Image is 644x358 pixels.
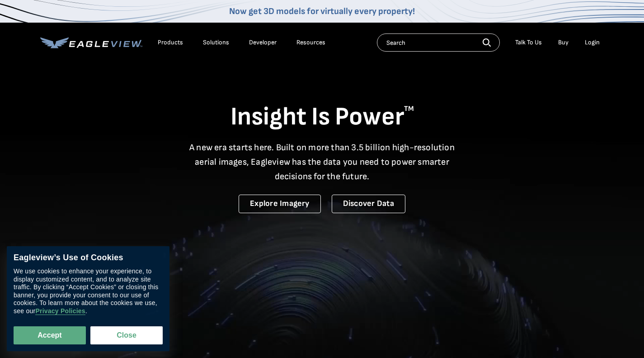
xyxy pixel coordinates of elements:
a: Explore Imagery [239,195,321,213]
a: Privacy Policies [35,307,85,315]
div: Login [585,38,600,47]
div: We use cookies to enhance your experience, to display customized content, and to analyze site tra... [14,267,163,315]
button: Accept [14,326,86,344]
div: Products [158,38,183,47]
h1: Insight Is Power [40,101,604,133]
input: Search [377,33,500,52]
p: A new era starts here. Built on more than 3.5 billion high-resolution aerial images, Eagleview ha... [184,140,461,184]
a: Discover Data [332,195,405,213]
div: Solutions [203,38,229,47]
a: Buy [558,38,569,47]
div: Eagleview’s Use of Cookies [14,253,163,263]
div: Talk To Us [515,38,542,47]
div: Resources [296,38,325,47]
a: Developer [249,38,277,47]
button: Close [90,326,163,344]
a: Now get 3D models for virtually every property! [229,6,415,17]
sup: TM [404,105,414,113]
